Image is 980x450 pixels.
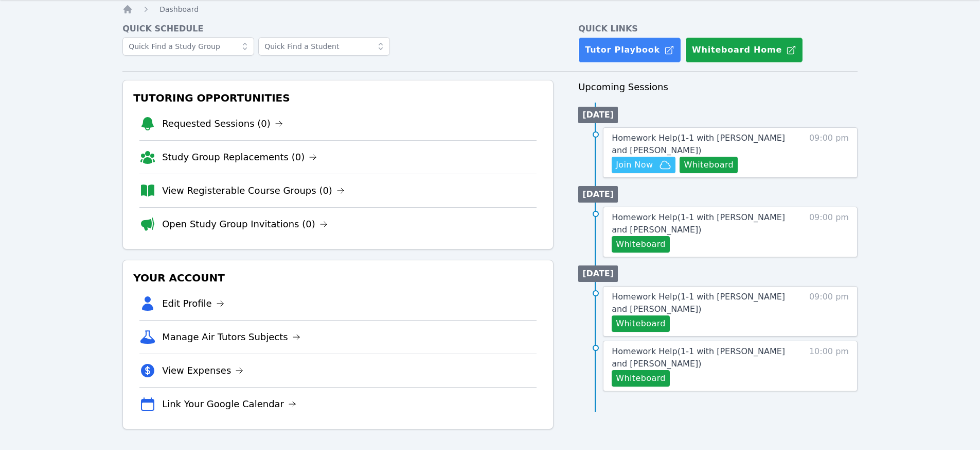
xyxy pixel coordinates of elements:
a: Homework Help(1-1 with [PERSON_NAME] and [PERSON_NAME]) [612,211,790,236]
a: Homework Help(1-1 with [PERSON_NAME] and [PERSON_NAME]) [612,132,790,157]
h4: Quick Links [578,23,858,35]
h3: Your Account [131,269,545,287]
span: Dashboard [159,5,199,13]
span: 09:00 pm [809,291,849,332]
button: Whiteboard [612,315,670,332]
h4: Quick Schedule [122,23,554,35]
a: Homework Help(1-1 with [PERSON_NAME] and [PERSON_NAME]) [612,345,790,370]
input: Quick Find a Student [258,37,390,56]
li: [DATE] [578,265,618,282]
span: 09:00 pm [809,211,849,253]
button: Whiteboard [680,157,738,173]
a: Requested Sessions (0) [162,116,283,131]
button: Whiteboard Home [685,37,803,63]
button: Join Now [612,157,675,173]
a: Edit Profile [162,296,224,311]
span: Homework Help ( 1-1 with [PERSON_NAME] and [PERSON_NAME] ) [612,346,785,369]
a: Homework Help(1-1 with [PERSON_NAME] and [PERSON_NAME]) [612,291,790,315]
h3: Upcoming Sessions [578,80,858,94]
a: View Expenses [162,363,243,378]
a: Tutor Playbook [578,37,681,63]
h3: Tutoring Opportunities [131,89,545,107]
span: Homework Help ( 1-1 with [PERSON_NAME] and [PERSON_NAME] ) [612,292,785,314]
nav: Breadcrumb [122,4,858,14]
span: Homework Help ( 1-1 with [PERSON_NAME] and [PERSON_NAME] ) [612,133,785,155]
button: Whiteboard [612,236,670,253]
a: Link Your Google Calendar [162,397,296,411]
span: 09:00 pm [809,132,849,173]
span: Homework Help ( 1-1 with [PERSON_NAME] and [PERSON_NAME] ) [612,212,785,235]
button: Whiteboard [612,370,670,387]
a: Open Study Group Invitations (0) [162,217,328,231]
a: Dashboard [159,4,199,14]
span: Join Now [616,159,653,171]
a: View Registerable Course Groups (0) [162,184,345,198]
a: Study Group Replacements (0) [162,150,317,164]
li: [DATE] [578,107,618,123]
span: 10:00 pm [809,345,849,387]
li: [DATE] [578,186,618,203]
a: Manage Air Tutors Subjects [162,330,300,344]
input: Quick Find a Study Group [122,37,254,56]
